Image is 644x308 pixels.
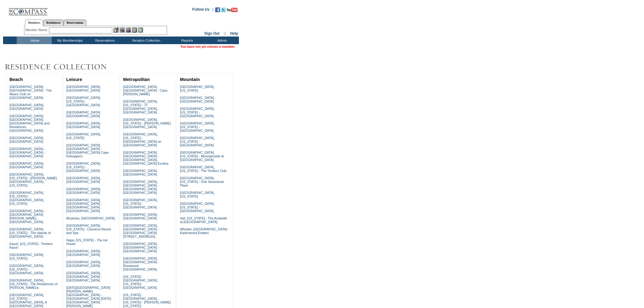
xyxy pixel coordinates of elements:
a: [DATE][GEOGRAPHIC_DATA][PERSON_NAME], [GEOGRAPHIC_DATA] - [GEOGRAPHIC_DATA] [DATE][GEOGRAPHIC_DAT... [66,286,111,308]
a: [GEOGRAPHIC_DATA], [GEOGRAPHIC_DATA] - [GEOGRAPHIC_DATA] [123,242,159,253]
a: [GEOGRAPHIC_DATA], [GEOGRAPHIC_DATA] - Rosewood [GEOGRAPHIC_DATA] [123,257,159,271]
a: Napa, [US_STATE] - The Ink House [66,238,108,246]
a: Reservations [64,19,86,26]
a: [GEOGRAPHIC_DATA], [GEOGRAPHIC_DATA] - [GEOGRAPHIC_DATA] and Residences [GEOGRAPHIC_DATA] [9,114,50,132]
a: Kaua'i, [US_STATE] - Timbers Kaua'i [9,242,53,249]
img: Reservations [132,27,137,33]
a: Subscribe to our YouTube Channel [227,9,238,13]
td: Admin [204,37,239,44]
a: [GEOGRAPHIC_DATA], [GEOGRAPHIC_DATA] [9,136,44,143]
a: Help [230,31,238,36]
a: Vail, [US_STATE] - The Arrabelle at [GEOGRAPHIC_DATA] [180,216,227,224]
img: Subscribe to our YouTube Channel [227,8,238,12]
a: [GEOGRAPHIC_DATA], [US_STATE] [9,253,44,260]
img: Compass Home [8,3,48,16]
a: [GEOGRAPHIC_DATA], [US_STATE] - [GEOGRAPHIC_DATA] [180,121,215,132]
a: Follow us on Twitter [221,9,226,13]
a: [GEOGRAPHIC_DATA] - [GEOGRAPHIC_DATA] - [GEOGRAPHIC_DATA] [9,147,45,158]
a: [GEOGRAPHIC_DATA], [GEOGRAPHIC_DATA] - [GEOGRAPHIC_DATA] [GEOGRAPHIC_DATA] [123,180,159,194]
span: You have not yet chosen a member. [180,45,235,48]
a: [GEOGRAPHIC_DATA], [US_STATE] [66,132,101,140]
a: [GEOGRAPHIC_DATA], [GEOGRAPHIC_DATA] - [GEOGRAPHIC_DATA] [66,271,102,282]
a: [GEOGRAPHIC_DATA], [GEOGRAPHIC_DATA] [66,110,101,118]
td: Reports [169,37,204,44]
a: [GEOGRAPHIC_DATA], [GEOGRAPHIC_DATA] - [GEOGRAPHIC_DATA] [GEOGRAPHIC_DATA] [66,198,102,213]
img: Destinations by Exclusive Resorts [3,61,122,73]
a: [GEOGRAPHIC_DATA], [US_STATE] - The Islands of [GEOGRAPHIC_DATA] [9,227,51,238]
a: [GEOGRAPHIC_DATA], [US_STATE] [180,191,215,198]
a: [GEOGRAPHIC_DATA], [GEOGRAPHIC_DATA] [9,103,44,110]
td: Home [17,37,52,44]
a: [GEOGRAPHIC_DATA], [GEOGRAPHIC_DATA] - Casa [PERSON_NAME] [123,85,167,96]
a: [GEOGRAPHIC_DATA], [US_STATE] - [PERSON_NAME][GEOGRAPHIC_DATA] [123,118,171,129]
a: Mountain [180,77,200,82]
a: Sign Out [204,31,219,36]
td: Reservations [87,37,122,44]
a: [GEOGRAPHIC_DATA], [GEOGRAPHIC_DATA] - [GEOGRAPHIC_DATA], [GEOGRAPHIC_DATA] Exotica [123,151,168,165]
a: [US_STATE][GEOGRAPHIC_DATA], [US_STATE] - [PERSON_NAME] [US_STATE] [123,293,171,308]
td: Follow Us :: [192,7,214,14]
a: [GEOGRAPHIC_DATA], [US_STATE] - [GEOGRAPHIC_DATA] [66,162,101,173]
td: My Memberships [52,37,87,44]
a: Whistler, [GEOGRAPHIC_DATA] - Kadenwood Estates [180,227,229,235]
a: [GEOGRAPHIC_DATA], [GEOGRAPHIC_DATA] [123,169,158,176]
a: [GEOGRAPHIC_DATA], [US_STATE] - [GEOGRAPHIC_DATA] [180,136,215,147]
a: [GEOGRAPHIC_DATA], [US_STATE] - Carneros Resort and Spa [66,224,111,235]
a: [GEOGRAPHIC_DATA], [US_STATE] - [GEOGRAPHIC_DATA] [66,96,101,107]
a: [GEOGRAPHIC_DATA], [GEOGRAPHIC_DATA] [66,121,101,129]
a: [GEOGRAPHIC_DATA], [GEOGRAPHIC_DATA] - The Abaco Club on [GEOGRAPHIC_DATA] [9,85,52,100]
img: Follow us on Twitter [221,7,226,12]
div: Member Name: [26,27,49,33]
a: [GEOGRAPHIC_DATA], [GEOGRAPHIC_DATA] [66,176,101,184]
a: [GEOGRAPHIC_DATA], [US_STATE] - [GEOGRAPHIC_DATA] [180,107,215,118]
a: Leisure [66,77,82,82]
img: b_edit.gif [114,27,119,33]
a: [GEOGRAPHIC_DATA], [US_STATE] [180,85,215,92]
img: b_calculator.gif [138,27,143,33]
a: Metropolitan [123,77,150,82]
a: [GEOGRAPHIC_DATA], [US_STATE] - [GEOGRAPHIC_DATA] [123,198,158,209]
a: Become our fan on Facebook [215,9,220,13]
a: Beach [9,77,23,82]
a: [GEOGRAPHIC_DATA], [GEOGRAPHIC_DATA] [66,85,101,92]
a: [GEOGRAPHIC_DATA], [GEOGRAPHIC_DATA] - [GEOGRAPHIC_DATA] Cape Kidnappers [66,143,109,158]
a: [GEOGRAPHIC_DATA], [GEOGRAPHIC_DATA] [66,249,101,257]
a: Muskoka, [GEOGRAPHIC_DATA] [66,216,115,220]
a: [GEOGRAPHIC_DATA], [US_STATE] - 71 [GEOGRAPHIC_DATA], [GEOGRAPHIC_DATA] [123,100,158,114]
span: :: [224,31,226,36]
a: Members [25,19,44,26]
a: [GEOGRAPHIC_DATA], [GEOGRAPHIC_DATA] - [GEOGRAPHIC_DATA][STREET_ADDRESS] [123,224,159,238]
a: [GEOGRAPHIC_DATA], [US_STATE] - The Timbers Club [180,165,226,173]
a: [US_STATE][GEOGRAPHIC_DATA], [US_STATE][GEOGRAPHIC_DATA] [123,275,158,289]
a: [GEOGRAPHIC_DATA], [US_STATE] - One Steamboat Place [180,176,224,187]
a: [GEOGRAPHIC_DATA], [US_STATE] - [PERSON_NAME][GEOGRAPHIC_DATA], [US_STATE] [9,173,57,187]
a: [GEOGRAPHIC_DATA], [US_STATE] - Mountainside at [GEOGRAPHIC_DATA] [180,151,224,162]
a: Residences [43,19,64,26]
img: Become our fan on Facebook [215,7,220,12]
img: i.gif [3,9,8,9]
img: Impersonate [126,27,131,33]
a: [GEOGRAPHIC_DATA], [US_STATE] - [GEOGRAPHIC_DATA], [US_STATE] [9,191,44,205]
a: [GEOGRAPHIC_DATA], [US_STATE] - [GEOGRAPHIC_DATA] on [GEOGRAPHIC_DATA] [123,132,161,147]
a: [GEOGRAPHIC_DATA], [GEOGRAPHIC_DATA] [66,260,101,268]
a: [GEOGRAPHIC_DATA], [GEOGRAPHIC_DATA] [123,213,158,220]
a: [GEOGRAPHIC_DATA], [GEOGRAPHIC_DATA] [180,96,215,103]
a: [GEOGRAPHIC_DATA], [GEOGRAPHIC_DATA] [9,162,44,169]
a: [GEOGRAPHIC_DATA], [US_STATE] - The Residences of [PERSON_NAME]'a [9,278,58,289]
img: View [120,27,125,33]
a: [GEOGRAPHIC_DATA], [US_STATE] - [GEOGRAPHIC_DATA], A [GEOGRAPHIC_DATA] [9,293,47,308]
td: Vacation Collection [122,37,169,44]
a: [GEOGRAPHIC_DATA] - [GEOGRAPHIC_DATA][PERSON_NAME], [GEOGRAPHIC_DATA] [9,209,45,224]
a: [GEOGRAPHIC_DATA], [GEOGRAPHIC_DATA] [66,187,101,194]
a: [GEOGRAPHIC_DATA], [US_STATE] - [GEOGRAPHIC_DATA] [9,264,44,275]
a: [GEOGRAPHIC_DATA], [US_STATE] - [GEOGRAPHIC_DATA] [180,202,215,213]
